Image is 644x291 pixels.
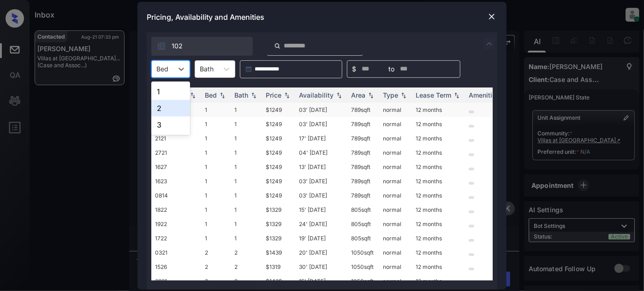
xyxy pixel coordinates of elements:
td: $1329 [262,231,295,245]
td: normal [379,274,412,288]
td: 12 months [412,231,465,245]
td: 15' [DATE] [295,203,347,217]
img: sorting [334,92,344,98]
td: 2 [201,260,231,274]
td: 1 [201,145,231,160]
td: $1329 [262,203,295,217]
td: normal [379,245,412,260]
td: 1 [231,145,262,160]
td: 1 [231,117,262,131]
td: $1249 [262,160,295,174]
td: 1050 sqft [347,274,379,288]
td: 1722 [151,231,201,245]
img: close [487,12,496,21]
td: 03' [DATE] [295,188,347,203]
div: Bed [205,91,217,99]
td: 1 [201,174,231,188]
td: 789 sqft [347,188,379,203]
div: 2 [151,100,190,116]
img: sorting [218,92,227,98]
td: 2 [201,274,231,288]
img: sorting [399,92,408,98]
td: 1050 sqft [347,260,379,274]
div: Type [383,91,398,99]
td: $1429 [262,274,295,288]
td: 12 months [412,117,465,131]
td: normal [379,145,412,160]
div: Availability [299,91,334,99]
td: 789 sqft [347,131,379,145]
td: $1249 [262,174,295,188]
div: 1 [151,83,190,100]
img: icon-zuma [157,41,166,51]
td: 1 [231,217,262,231]
div: Amenities [469,91,500,99]
td: 805 sqft [347,203,379,217]
td: $1249 [262,103,295,117]
td: 12 months [412,131,465,145]
td: $1249 [262,117,295,131]
td: 1 [201,160,231,174]
td: normal [379,203,412,217]
td: 1 [231,103,262,117]
div: Bath [234,91,248,99]
img: icon-zuma [484,38,495,49]
td: 2 [231,274,262,288]
td: normal [379,160,412,174]
div: Pricing, Availability and Amenities [137,2,507,32]
td: 03' [DATE] [295,174,347,188]
td: 15' [DATE] [295,274,347,288]
div: Area [351,91,365,99]
td: 1 [201,103,231,117]
img: sorting [249,92,258,98]
td: normal [379,217,412,231]
td: normal [379,260,412,274]
td: 789 sqft [347,160,379,174]
td: 1 [201,217,231,231]
td: 1822 [151,203,201,217]
img: icon-zuma [274,42,281,50]
td: 12 months [412,260,465,274]
td: 12 months [412,145,465,160]
img: sorting [366,92,376,98]
td: 1 [201,203,231,217]
td: 12 months [412,188,465,203]
td: 1 [231,160,262,174]
td: 1 [201,117,231,131]
td: 789 sqft [347,174,379,188]
td: 03' [DATE] [295,117,347,131]
td: 30' [DATE] [295,260,347,274]
span: $ [352,64,356,74]
td: 1526 [151,260,201,274]
td: normal [379,103,412,117]
td: 789 sqft [347,145,379,160]
td: 12 months [412,274,465,288]
td: 1 [231,188,262,203]
span: 102 [172,41,183,51]
td: normal [379,231,412,245]
td: 2 [231,245,262,260]
div: Price [266,91,281,99]
td: 805 sqft [347,231,379,245]
td: 03' [DATE] [295,103,347,117]
td: $1249 [262,188,295,203]
td: $1439 [262,245,295,260]
td: 17' [DATE] [295,131,347,145]
td: 2121 [151,131,201,145]
td: 20' [DATE] [295,245,347,260]
div: 3 [151,116,190,133]
td: $1249 [262,131,295,145]
img: sorting [452,92,461,98]
td: 1 [231,174,262,188]
td: 1627 [151,160,201,174]
td: 2 [231,260,262,274]
img: sorting [188,92,197,98]
td: 12 months [412,160,465,174]
td: 12 months [412,103,465,117]
td: 04' [DATE] [295,145,347,160]
td: 1922 [151,217,201,231]
td: $1329 [262,217,295,231]
td: normal [379,131,412,145]
img: sorting [282,92,292,98]
td: 12 months [412,245,465,260]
